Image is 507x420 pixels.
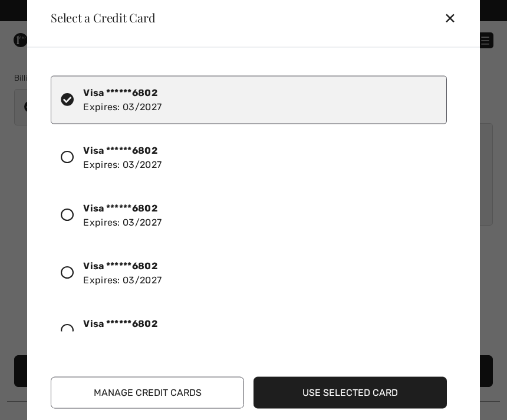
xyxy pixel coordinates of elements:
[83,143,162,171] div: Expires: 03/2027
[83,85,162,114] div: Expires: 03/2027
[253,376,447,408] button: Use Selected Card
[51,376,244,408] button: Manage Credit Cards
[83,316,162,345] div: Expires: 03/2027
[83,201,162,229] div: Expires: 03/2027
[41,12,156,24] div: Select a Credit Card
[83,259,162,287] div: Expires: 03/2027
[444,5,466,30] div: ✕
